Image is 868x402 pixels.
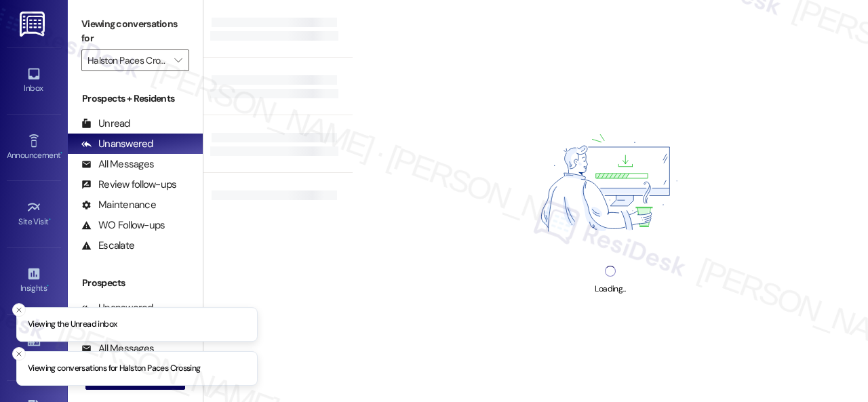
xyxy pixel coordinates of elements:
p: Viewing the Unread inbox [28,319,117,331]
input: All communities [87,49,167,71]
a: Site Visit • [7,196,61,233]
button: Close toast [12,347,26,361]
img: ResiDesk Logo [20,12,47,37]
span: • [47,281,49,291]
p: Viewing conversations for Halston Paces Crossing [28,363,201,375]
label: Viewing conversations for [81,14,189,49]
a: Inbox [7,62,61,99]
button: Close toast [12,303,26,317]
div: Unanswered [81,137,153,151]
div: Prospects [68,276,203,290]
div: Loading... [595,282,625,296]
div: WO Follow-ups [81,218,165,233]
div: Unread [81,117,130,131]
a: Buildings [7,329,61,365]
div: Review follow-ups [81,178,176,192]
span: • [49,215,51,224]
div: Maintenance [81,198,156,212]
a: Insights • [7,262,61,299]
span: • [60,148,62,158]
div: All Messages [81,157,154,172]
div: Prospects + Residents [68,92,203,106]
i:  [174,55,182,66]
div: Escalate [81,239,134,253]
